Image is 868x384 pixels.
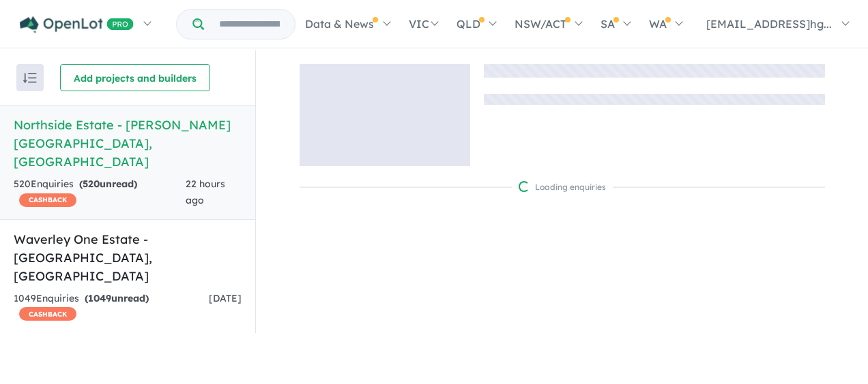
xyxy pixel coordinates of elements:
div: 1049 Enquir ies [14,291,209,323]
span: 22 hours ago [186,178,225,206]
span: CASHBACK [19,193,76,207]
h5: Waverley One Estate - [GEOGRAPHIC_DATA] , [GEOGRAPHIC_DATA] [14,230,242,285]
span: 1049 [88,292,111,304]
strong: ( unread) [79,178,137,190]
div: 520 Enquir ies [14,176,186,209]
span: CASHBACK [19,307,76,321]
div: Loading enquiries [519,180,606,194]
span: [DATE] [209,292,242,304]
h5: Northside Estate - [PERSON_NAME][GEOGRAPHIC_DATA] , [GEOGRAPHIC_DATA] [14,116,242,171]
span: 520 [83,178,100,190]
input: Try estate name, suburb, builder or developer [207,10,292,39]
img: Openlot PRO Logo White [20,16,134,33]
img: sort.svg [23,73,37,83]
strong: ( unread) [85,292,149,304]
button: Add projects and builders [60,64,210,91]
span: [EMAIL_ADDRESS]hg... [706,17,832,31]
